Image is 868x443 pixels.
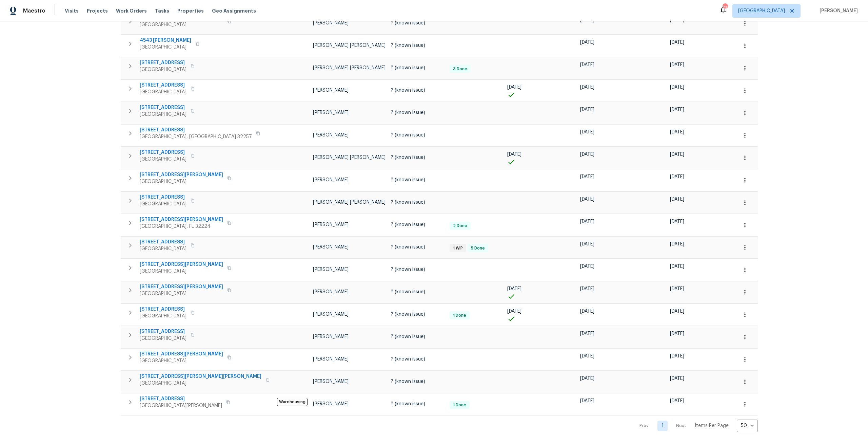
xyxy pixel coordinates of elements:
span: [GEOGRAPHIC_DATA] [140,335,186,342]
span: Geo Assignments [212,7,256,14]
span: [STREET_ADDRESS][PERSON_NAME][PERSON_NAME] [140,373,261,380]
span: [DATE] [670,376,684,381]
span: [DATE] [670,62,684,67]
span: [DATE] [507,85,521,90]
span: [STREET_ADDRESS] [140,306,186,313]
span: [DATE] [580,18,594,22]
span: [GEOGRAPHIC_DATA][PERSON_NAME] [140,402,222,409]
span: [STREET_ADDRESS][PERSON_NAME] [140,216,223,223]
span: [PERSON_NAME] [PERSON_NAME] [313,200,386,205]
span: [DATE] [507,287,521,291]
span: [STREET_ADDRESS] [140,328,186,335]
span: [DATE] [580,219,594,224]
a: Goto page 1 [657,421,668,431]
span: Maestro [23,7,45,14]
span: [GEOGRAPHIC_DATA] [140,21,223,28]
span: [DATE] [580,264,594,269]
span: [PERSON_NAME] [313,402,349,406]
span: ? (known issue) [391,334,425,339]
span: [DATE] [670,85,684,90]
span: ? (known issue) [391,357,425,362]
span: [PERSON_NAME] [313,290,349,294]
div: 23 [723,4,727,11]
span: [DATE] [670,152,684,157]
span: [GEOGRAPHIC_DATA] [140,380,261,387]
span: ? (known issue) [391,312,425,317]
span: [GEOGRAPHIC_DATA] [140,66,186,73]
span: [GEOGRAPHIC_DATA] [140,44,191,51]
span: [PERSON_NAME] [817,7,858,14]
span: ? (known issue) [391,402,425,406]
span: [DATE] [670,287,684,291]
span: [STREET_ADDRESS][PERSON_NAME] [140,171,223,178]
span: ? (known issue) [391,379,425,384]
span: [STREET_ADDRESS] [140,127,252,133]
span: [DATE] [670,40,684,45]
span: [DATE] [580,85,594,90]
span: Visits [65,7,79,14]
span: [DATE] [580,62,594,67]
span: [DATE] [670,309,684,314]
span: [DATE] [580,197,594,202]
span: [PERSON_NAME] [313,110,349,115]
span: 2 Done [450,223,470,229]
span: [DATE] [670,399,684,403]
span: [DATE] [670,18,684,22]
span: [DATE] [580,309,594,314]
span: [PERSON_NAME] [313,88,349,93]
span: ? (known issue) [391,43,425,48]
div: 50 [737,417,758,435]
span: 4543 [PERSON_NAME] [140,37,191,44]
span: [DATE] [580,130,594,134]
span: [STREET_ADDRESS] [140,104,186,111]
span: [DATE] [580,152,594,157]
span: 5 Done [468,245,488,251]
span: ? (known issue) [391,66,425,70]
span: [DATE] [580,287,594,291]
span: [DATE] [670,130,684,134]
span: 3 Done [450,66,470,72]
span: [STREET_ADDRESS][PERSON_NAME] [140,283,223,290]
span: [DATE] [670,219,684,224]
span: [STREET_ADDRESS] [140,149,186,156]
span: [DATE] [580,331,594,336]
p: Items Per Page [695,422,729,429]
span: [DATE] [670,331,684,336]
span: [DATE] [670,174,684,179]
span: [DATE] [507,152,521,157]
span: [GEOGRAPHIC_DATA] [140,313,186,319]
span: [DATE] [580,107,594,112]
span: [PERSON_NAME] [313,334,349,339]
span: [GEOGRAPHIC_DATA], FL 32224 [140,223,223,230]
span: [PERSON_NAME] [313,178,349,182]
span: [GEOGRAPHIC_DATA] [140,178,223,185]
span: [GEOGRAPHIC_DATA] [140,290,223,297]
span: ? (known issue) [391,290,425,294]
nav: Pagination Navigation [633,420,758,432]
span: [GEOGRAPHIC_DATA], [GEOGRAPHIC_DATA] 32257 [140,133,252,140]
span: [GEOGRAPHIC_DATA] [140,245,186,252]
span: ? (known issue) [391,200,425,205]
span: [DATE] [670,354,684,358]
span: [PERSON_NAME] [313,267,349,272]
span: [STREET_ADDRESS] [140,82,186,89]
span: [GEOGRAPHIC_DATA] [140,111,186,118]
span: [DATE] [580,40,594,45]
span: [PERSON_NAME] [PERSON_NAME] [313,43,386,48]
span: ? (known issue) [391,21,425,25]
span: [GEOGRAPHIC_DATA] [140,201,186,207]
span: [DATE] [580,376,594,381]
span: [PERSON_NAME] [PERSON_NAME] [313,66,386,70]
span: [DATE] [670,264,684,269]
span: [DATE] [580,242,594,246]
span: ? (known issue) [391,133,425,137]
span: ? (known issue) [391,245,425,250]
span: Properties [177,7,204,14]
span: [PERSON_NAME] [313,222,349,227]
span: [PERSON_NAME] [313,245,349,250]
span: [GEOGRAPHIC_DATA] [140,268,223,275]
span: [DATE] [580,354,594,358]
span: ? (known issue) [391,155,425,160]
span: [DATE] [580,399,594,403]
span: ? (known issue) [391,110,425,115]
